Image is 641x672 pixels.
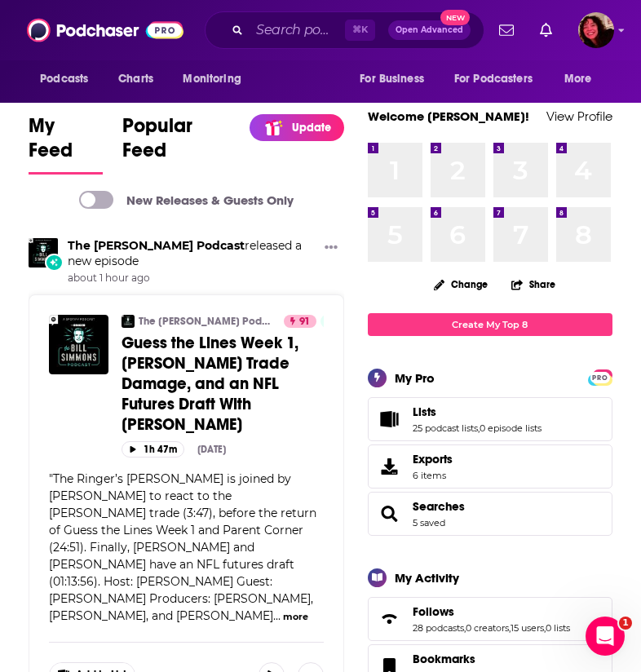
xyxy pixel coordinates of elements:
[139,315,273,328] a: The [PERSON_NAME] Podcast
[546,622,570,634] a: 0 lists
[368,444,612,489] a: Exports
[122,441,184,457] button: 1h 47m
[49,471,316,623] span: "
[122,113,240,172] span: Popular Feed
[299,314,310,330] span: 91
[368,492,612,536] span: Searches
[345,20,375,41] span: ⌘ K
[283,610,308,624] button: more
[413,405,542,419] a: Lists
[122,333,298,435] span: Guess the Lines Week 1, [PERSON_NAME] Trade Damage, and an NFL Futures Draft With [PERSON_NAME]
[205,11,484,49] div: Search podcasts, credits, & more...
[45,254,63,272] div: New Episode
[118,68,153,91] span: Charts
[374,608,406,630] a: Follows
[578,12,614,48] span: Logged in as Kathryn-Musilek
[546,108,612,124] a: View Profile
[29,113,103,175] a: My Feed
[413,604,454,619] span: Follows
[108,64,163,95] a: Charts
[284,315,316,328] a: 91
[40,68,88,91] span: Podcasts
[454,68,533,91] span: For Podcasters
[493,16,520,44] a: Show notifications dropdown
[480,422,542,434] a: 0 episode lists
[511,268,556,300] button: Share
[413,422,478,434] a: 25 podcast lists
[49,471,316,623] span: The Ringer’s [PERSON_NAME] is joined by [PERSON_NAME] to react to the [PERSON_NAME] trade (3:47),...
[250,114,344,141] a: Update
[29,64,109,95] button: open menu
[122,113,240,175] a: Popular Feed
[413,470,453,481] span: 6 items
[318,238,344,259] button: Show More Button
[183,68,241,91] span: Monitoring
[444,64,556,95] button: open menu
[509,622,511,634] span: ,
[466,622,509,634] a: 0 creators
[374,455,406,478] span: Exports
[413,622,464,634] a: 28 podcasts
[413,604,570,619] a: Follows
[374,502,406,525] a: Searches
[413,517,445,528] a: 5 saved
[273,608,281,623] span: ...
[68,272,318,285] span: about 1 hour ago
[578,12,614,48] button: Show profile menu
[292,121,331,135] p: Update
[413,499,465,514] a: Searches
[413,452,453,466] span: Exports
[511,622,544,634] a: 15 users
[424,274,497,294] button: Change
[564,68,592,91] span: More
[374,408,406,431] a: Lists
[368,397,612,441] span: Lists
[79,191,294,209] a: New Releases & Guests Only
[122,333,324,435] a: Guess the Lines Week 1, [PERSON_NAME] Trade Damage, and an NFL Futures Draft With [PERSON_NAME]
[544,622,546,634] span: ,
[27,15,183,46] img: Podchaser - Follow, Share and Rate Podcasts
[590,370,610,382] a: PRO
[29,238,58,267] img: The Bill Simmons Podcast
[68,238,245,253] a: The Bill Simmons Podcast
[29,113,103,172] span: My Feed
[413,652,475,666] span: Bookmarks
[49,315,108,374] img: Guess the Lines Week 1, Micah Parsons Trade Damage, and an NFL Futures Draft With Cousin Sal
[413,652,508,666] a: Bookmarks
[396,26,463,34] span: Open Advanced
[171,64,262,95] button: open menu
[388,20,471,40] button: Open AdvancedNew
[590,372,610,384] span: PRO
[360,68,424,91] span: For Business
[464,622,466,634] span: ,
[348,64,444,95] button: open menu
[197,444,226,455] div: [DATE]
[586,617,625,656] iframe: Intercom live chat
[122,315,135,328] img: The Bill Simmons Podcast
[619,617,632,630] span: 1
[368,313,612,335] a: Create My Top 8
[68,238,318,269] h3: released a new episode
[413,405,436,419] span: Lists
[368,108,529,124] a: Welcome [PERSON_NAME]!
[250,17,345,43] input: Search podcasts, credits, & more...
[553,64,612,95] button: open menu
[478,422,480,434] span: ,
[578,12,614,48] img: User Profile
[395,370,435,386] div: My Pro
[533,16,559,44] a: Show notifications dropdown
[368,597,612,641] span: Follows
[440,10,470,25] span: New
[395,570,459,586] div: My Activity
